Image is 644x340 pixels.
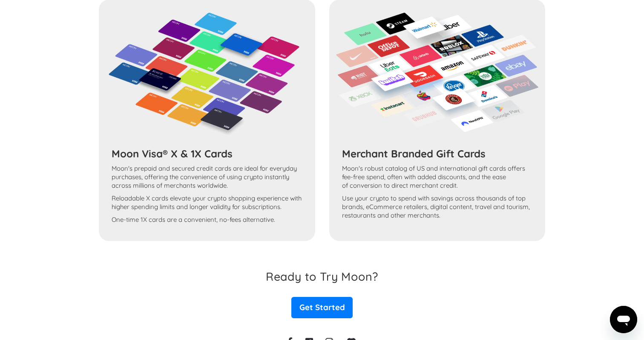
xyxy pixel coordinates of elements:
a: Get Started [291,297,353,318]
p: Use your crypto to spend with savings across thousands of top brands, eCommerce retailers, digita... [342,194,532,220]
p: Moon's robust catalog of US and international gift cards offers fee-free spend, often with added ... [342,164,532,190]
iframe: Button to launch messaging window [610,306,637,333]
h3: Merchant Branded Gift Cards [342,147,532,160]
h3: Ready to Try Moon? [266,270,378,283]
